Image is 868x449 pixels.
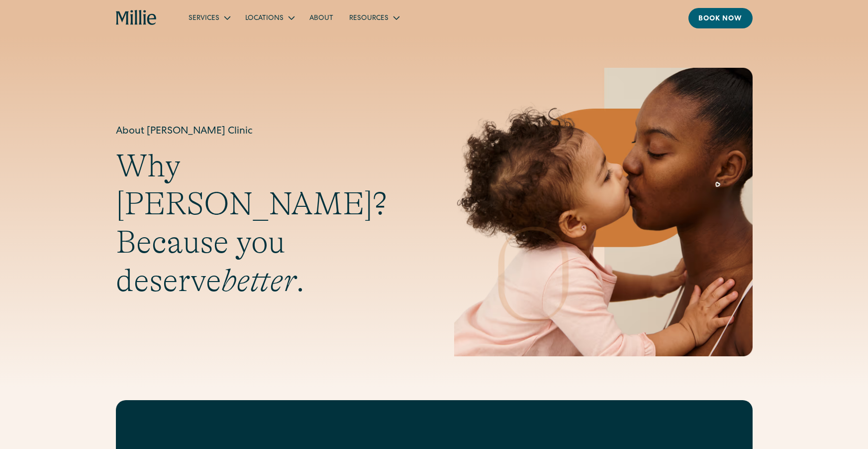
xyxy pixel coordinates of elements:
div: Resources [341,9,406,26]
h1: About [PERSON_NAME] Clinic [116,124,414,139]
div: Locations [237,9,301,26]
img: Mother and baby sharing a kiss, highlighting the emotional bond and nurturing care at the heart o... [454,68,753,356]
a: home [116,10,157,26]
a: About [301,9,341,26]
div: Services [181,9,237,26]
a: Book now [688,8,753,28]
div: Services [189,13,219,24]
div: Book now [698,14,743,24]
div: Locations [245,13,284,24]
em: better [221,263,296,299]
div: Resources [349,13,388,24]
h2: Why [PERSON_NAME]? Because you deserve . [116,147,414,300]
